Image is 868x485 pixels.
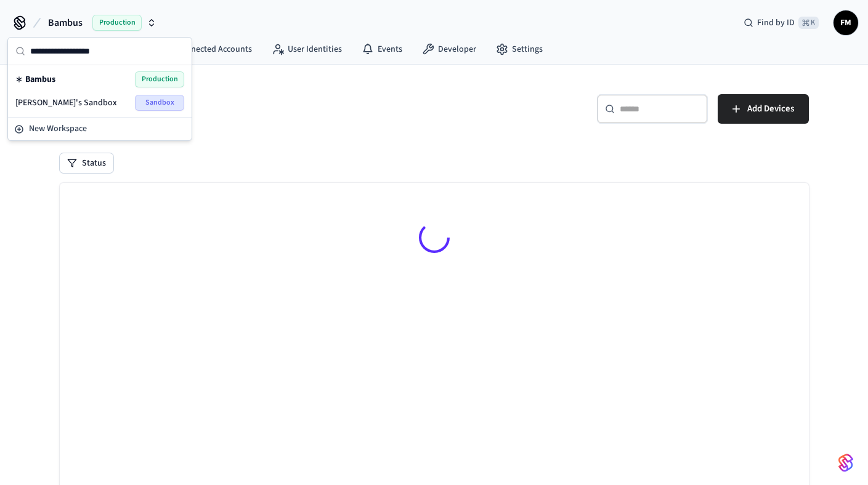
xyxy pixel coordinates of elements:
span: [PERSON_NAME]'s Sandbox [15,97,117,109]
span: New Workspace [29,122,87,135]
div: Suggestions [8,65,192,117]
button: Status [60,153,113,173]
span: FM [835,12,857,34]
span: Bambus [48,15,83,30]
span: Production [135,71,184,87]
span: Sandbox [135,95,184,111]
span: Production [92,15,142,31]
span: Add Devices [747,101,794,117]
span: ⌘ K [798,17,819,29]
h5: Devices [60,94,427,119]
a: Developer [412,38,486,60]
a: User Identities [262,38,352,60]
div: Find by ID⌘ K [734,12,829,34]
button: Add Devices [718,94,809,124]
a: Settings [486,38,553,60]
button: New Workspace [9,119,190,139]
button: FM [834,10,858,35]
a: Connected Accounts [150,38,262,60]
img: SeamLogoGradient.69752ec5.svg [838,453,853,473]
span: Find by ID [757,17,795,29]
span: Bambus [25,73,55,86]
a: Events [352,38,412,60]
